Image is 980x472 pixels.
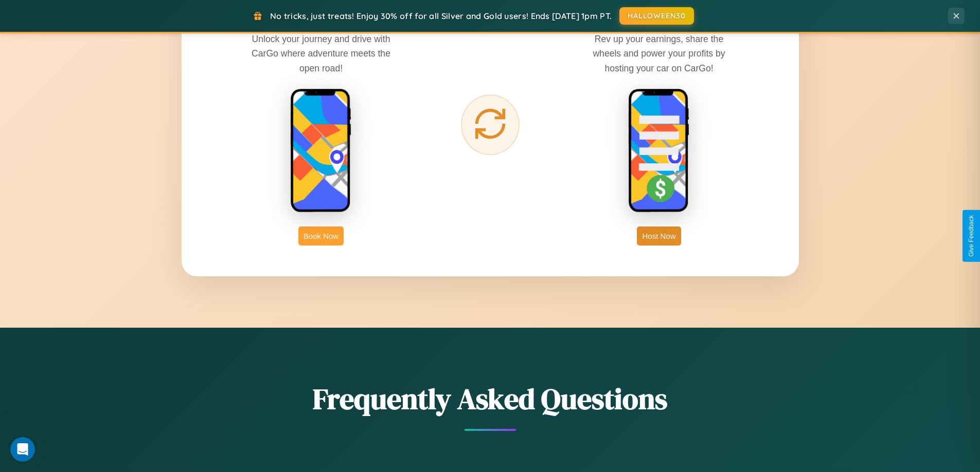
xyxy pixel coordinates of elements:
img: host phone [628,88,690,214]
div: Give Feedback [968,215,975,257]
h2: Frequently Asked Questions [182,379,799,419]
p: Rev up your earnings, share the wheels and power your profits by hosting your car on CarGo! [582,32,736,75]
span: No tricks, just treats! Enjoy 30% off for all Silver and Gold users! Ends [DATE] 1pm PT. [270,11,612,21]
button: HALLOWEEN30 [619,7,694,25]
img: rent phone [290,88,352,214]
p: Unlock your journey and drive with CarGo where adventure meets the open road! [244,32,398,75]
button: Host Now [637,226,681,246]
button: Book Now [298,226,344,246]
iframe: Intercom live chat [10,437,35,462]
